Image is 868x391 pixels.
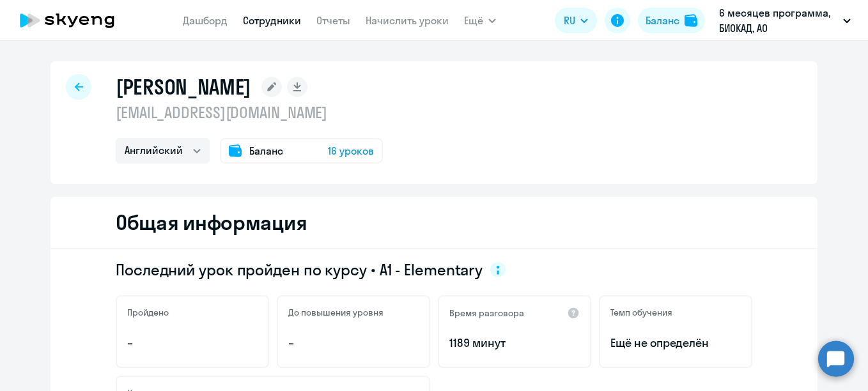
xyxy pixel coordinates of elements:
span: RU [564,13,575,28]
span: 16 уроков [328,143,374,158]
button: Ещё [464,8,496,33]
h5: Пройдено [127,307,169,318]
p: 6 месяцев программа, БИОКАД, АО [719,5,838,36]
h2: Общая информация [116,210,307,235]
p: [EMAIL_ADDRESS][DOMAIN_NAME] [116,102,383,123]
button: Балансbalance [638,8,705,33]
h1: [PERSON_NAME] [116,74,251,100]
p: 1189 минут [449,335,580,351]
a: Сотрудники [243,14,301,27]
a: Дашборд [183,14,228,27]
h5: Время разговора [449,307,524,319]
span: Ещё не определён [610,335,741,351]
a: Начислить уроки [366,14,449,27]
p: – [288,335,419,351]
span: Ещё [464,13,483,28]
div: Баланс [646,13,679,28]
img: balance [685,14,697,27]
button: 6 месяцев программа, БИОКАД, АО [713,5,857,36]
span: Баланс [249,143,283,158]
p: – [127,335,258,351]
h5: До повышения уровня [288,307,384,318]
a: Отчеты [316,14,350,27]
h5: Темп обучения [610,307,672,318]
button: RU [555,8,597,33]
span: Последний урок пройден по курсу • A1 - Elementary [116,259,483,280]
